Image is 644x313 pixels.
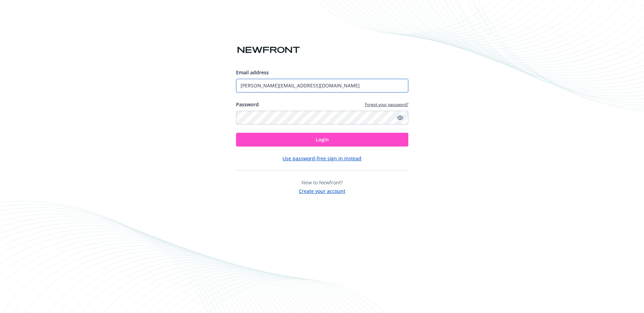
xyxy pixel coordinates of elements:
a: Forgot your password? [365,101,408,107]
label: Password [236,101,259,108]
input: Enter your password [236,111,408,125]
span: Login [316,136,329,143]
button: Use password-free sign in instead [283,155,361,162]
input: Enter your email [236,79,408,93]
button: Create your account [299,186,345,195]
span: New to Newfront? [301,179,343,186]
button: Login [236,133,408,147]
span: Email address [236,69,269,76]
a: Show password [396,114,404,122]
img: Newfront logo [236,44,301,56]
